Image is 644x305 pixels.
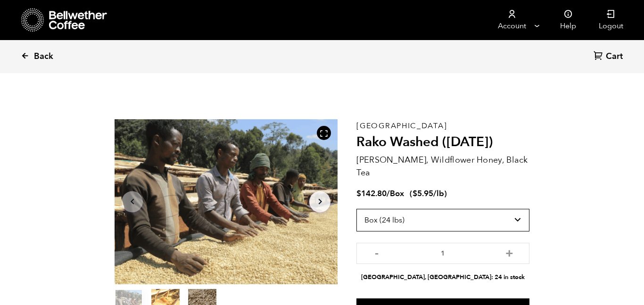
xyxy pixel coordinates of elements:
[504,247,515,257] button: +
[410,188,447,199] span: ( )
[34,51,53,62] span: Back
[594,50,625,63] a: Cart
[356,188,361,199] span: $
[356,154,529,179] p: [PERSON_NAME], Wildflower Honey, Black Tea
[433,188,444,199] span: /lb
[606,51,623,62] span: Cart
[413,188,433,199] bdi: 5.95
[387,188,390,199] span: /
[356,134,529,150] h2: Rako Washed ([DATE])
[371,247,382,257] button: -
[356,188,387,199] bdi: 142.80
[356,273,529,282] li: [GEOGRAPHIC_DATA], [GEOGRAPHIC_DATA]: 24 in stock
[390,188,404,199] span: Box
[413,188,417,199] span: $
